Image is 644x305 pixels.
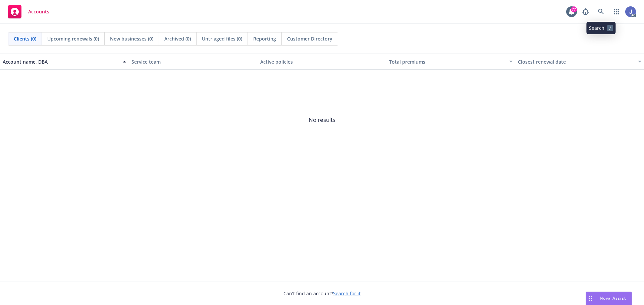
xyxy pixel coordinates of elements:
[260,58,384,65] div: Active policies
[386,54,515,70] button: Total premiums
[3,58,119,65] div: Account name, DBA
[594,5,608,18] a: Search
[579,5,592,18] a: Report a Bug
[586,292,632,305] button: Nova Assist
[600,295,626,301] span: Nova Assist
[258,54,386,70] button: Active policies
[283,290,361,297] span: Can't find an account?
[28,9,49,14] span: Accounts
[389,58,505,65] div: Total premiums
[164,35,191,42] span: Archived (0)
[610,5,623,18] a: Switch app
[253,35,276,42] span: Reporting
[5,2,52,21] a: Accounts
[333,290,361,297] a: Search for it
[47,35,99,42] span: Upcoming renewals (0)
[586,292,594,305] div: Drag to move
[515,54,644,70] button: Closest renewal date
[110,35,153,42] span: New businesses (0)
[625,6,636,17] img: photo
[518,58,634,65] div: Closest renewal date
[202,35,242,42] span: Untriaged files (0)
[129,54,258,70] button: Service team
[14,35,36,42] span: Clients (0)
[287,35,332,42] span: Customer Directory
[131,58,255,65] div: Service team
[571,6,577,12] div: 77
